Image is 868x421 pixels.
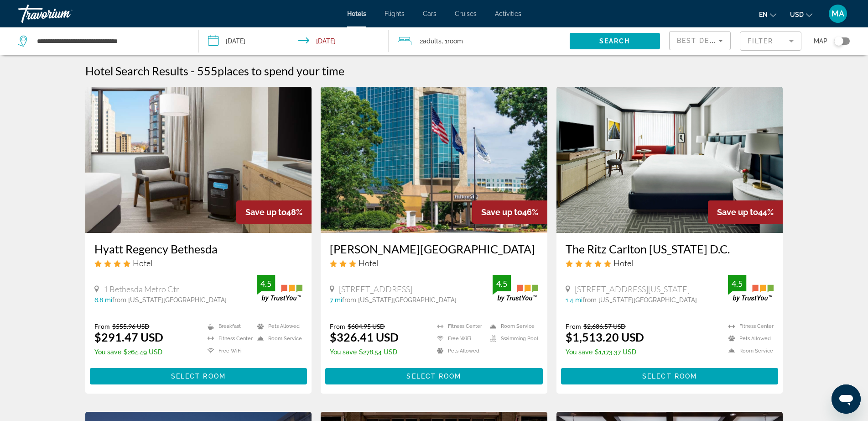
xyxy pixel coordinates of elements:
div: 4.5 [728,278,746,289]
li: Pets Allowed [432,347,485,355]
span: from [US_STATE][GEOGRAPHIC_DATA] [342,296,457,304]
button: Filter [740,31,801,51]
img: trustyou-badge.svg [493,275,538,302]
li: Free WiFi [203,347,253,355]
div: 5 star Hotel [566,258,774,268]
h2: 555 [197,64,344,78]
a: Select Room [325,370,543,380]
a: Flights [385,10,405,17]
li: Breakfast [203,322,253,330]
p: $1,173.37 USD [566,348,644,356]
span: You save [330,348,357,356]
iframe: Кнопка запуска окна обмена сообщениями [832,384,861,414]
span: [STREET_ADDRESS][US_STATE] [575,284,690,294]
li: Room Service [485,322,538,330]
button: Change language [759,8,776,21]
del: $604.95 USD [348,322,385,330]
li: Fitness Center [432,322,485,330]
li: Pets Allowed [253,322,302,330]
span: Room [447,37,463,45]
span: [STREET_ADDRESS] [339,284,412,294]
span: Hotel [359,258,378,268]
a: Cars [423,10,437,17]
img: Hotel image [321,87,547,233]
button: Search [570,33,660,49]
span: Map [814,35,827,47]
div: 4.5 [493,278,511,289]
img: Hotel image [85,87,312,233]
ins: $326.41 USD [330,330,399,344]
span: Select Room [406,373,461,380]
span: Hotel [613,258,633,268]
span: places to spend your time [218,64,344,78]
p: $278.54 USD [330,348,399,356]
span: MA [832,9,844,18]
span: 1.4 mi [566,296,582,304]
h1: Hotel Search Results [85,64,188,78]
span: Adults [423,37,442,45]
button: Check-in date: Nov 19, 2025 Check-out date: Nov 22, 2025 [199,27,389,55]
a: Travorium [18,2,109,26]
div: 3 star Hotel [330,258,538,268]
div: 4 star Hotel [94,258,303,268]
span: From [94,322,110,330]
del: $2,686.57 USD [583,322,626,330]
button: Select Room [90,368,307,384]
span: USD [790,11,804,18]
img: trustyou-badge.svg [728,275,774,302]
del: $555.96 USD [112,322,150,330]
a: Activities [495,10,521,17]
a: Select Room [90,370,307,380]
ins: $291.47 USD [94,330,163,344]
span: - [191,64,195,78]
a: Hyatt Regency Bethesda [94,242,303,256]
li: Fitness Center [203,335,253,342]
li: Room Service [724,347,774,355]
span: Save up to [481,207,522,217]
span: From [330,322,345,330]
li: Swimming Pool [485,335,538,342]
span: 2 [420,35,442,47]
button: Select Room [325,368,543,384]
a: The Ritz Carlton [US_STATE] D.C. [566,242,774,256]
span: From [566,322,581,330]
a: Cruises [455,10,477,17]
div: 48% [236,200,312,224]
span: 1 Bethesda Metro Ctr [104,284,179,294]
div: 46% [472,200,547,224]
span: from [US_STATE][GEOGRAPHIC_DATA] [582,296,697,304]
img: Hotel image [556,87,783,233]
li: Pets Allowed [724,335,774,342]
div: 4.5 [257,278,275,289]
span: Save up to [717,207,758,217]
span: Select Room [642,373,697,380]
span: en [759,11,768,18]
span: 7 mi [330,296,342,304]
h3: [PERSON_NAME][GEOGRAPHIC_DATA] [330,242,538,256]
a: Select Room [561,370,779,380]
span: from [US_STATE][GEOGRAPHIC_DATA] [112,296,227,304]
button: Toggle map [827,37,850,45]
li: Fitness Center [724,322,774,330]
span: Save up to [245,207,286,217]
span: You save [566,348,593,356]
span: Best Deals [677,37,724,44]
span: Select Room [171,373,226,380]
img: trustyou-badge.svg [257,275,302,302]
a: Hotels [347,10,366,17]
button: User Menu [826,4,850,23]
div: 44% [708,200,783,224]
mat-select: Sort by [677,35,723,46]
span: Search [599,37,630,45]
span: Hotel [133,258,152,268]
button: Travelers: 2 adults, 0 children [389,27,569,55]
